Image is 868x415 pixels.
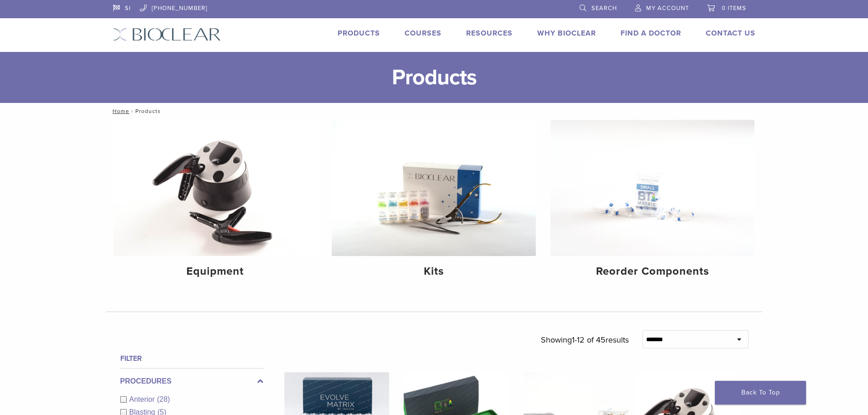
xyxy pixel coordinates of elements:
[129,109,135,113] span: /
[591,5,617,12] span: Search
[120,376,263,387] label: Procedures
[332,120,536,286] a: Kits
[129,395,157,403] span: Anterior
[537,29,596,38] a: Why Bioclear
[339,263,529,280] h4: Kits
[157,395,170,403] span: (28)
[121,263,310,280] h4: Equipment
[572,335,606,345] span: 1-12 of 45
[541,330,629,349] p: Showing results
[405,29,442,38] a: Courses
[621,29,681,38] a: Find A Doctor
[332,120,536,256] img: Kits
[550,120,755,286] a: Reorder Components
[120,353,263,364] h4: Filter
[558,263,747,280] h4: Reorder Components
[113,28,221,41] img: Bioclear
[113,120,318,286] a: Equipment
[706,29,755,38] a: Contact Us
[646,5,689,12] span: My Account
[722,5,746,12] span: 0 items
[106,103,762,119] nav: Products
[550,120,755,256] img: Reorder Components
[110,108,129,114] a: Home
[113,120,318,256] img: Equipment
[338,29,380,38] a: Products
[466,29,513,38] a: Resources
[715,381,806,405] a: Back To Top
